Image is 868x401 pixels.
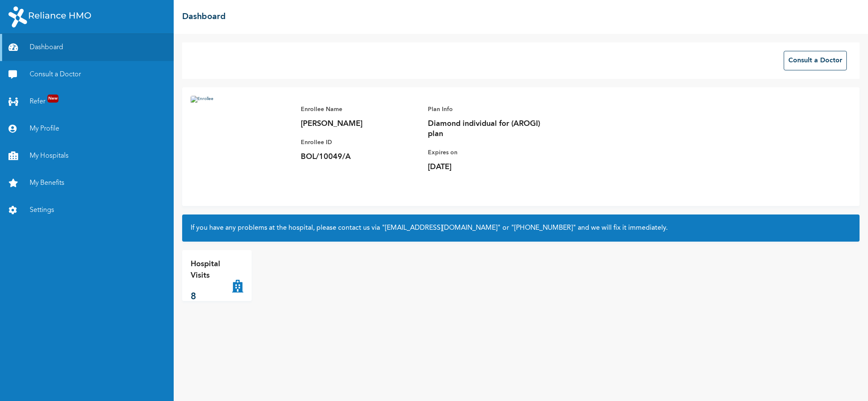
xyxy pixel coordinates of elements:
p: Hospital Visits [191,259,232,281]
p: [PERSON_NAME] [301,119,419,129]
h2: If you have any problems at the hospital, please contact us via or and we will fix it immediately. [191,223,851,233]
p: [DATE] [428,162,546,172]
img: RelianceHMO's Logo [8,6,91,28]
h2: Dashboard [182,11,226,23]
p: Enrollee Name [301,104,419,114]
p: Plan Info [428,104,546,114]
img: Enrollee [191,96,292,198]
a: "[EMAIL_ADDRESS][DOMAIN_NAME]" [382,225,501,231]
p: BOL/10049/A [301,152,419,162]
button: Consult a Doctor [784,51,847,70]
span: New [47,95,58,103]
a: "[PHONE_NUMBER]" [511,225,576,231]
p: Enrollee ID [301,137,419,148]
p: Diamond individual for (AROGI) plan [428,119,546,139]
p: 8 [191,290,232,304]
p: Expires on [428,148,546,158]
